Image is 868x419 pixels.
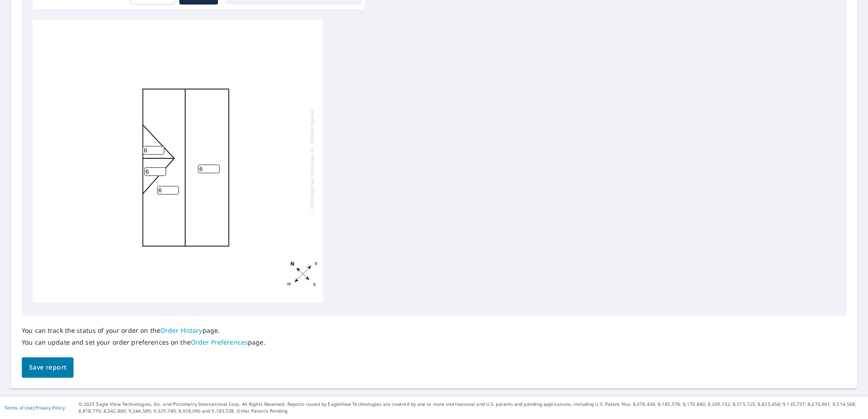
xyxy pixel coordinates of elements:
[35,404,65,411] a: Privacy Policy
[79,401,863,414] p: © 2025 Eagle View Technologies, Inc. and Pictometry International Corp. All Rights Reserved. Repo...
[29,362,66,373] span: Save report
[22,338,266,346] p: You can update and set your order preferences on the page.
[22,326,266,335] p: You can track the status of your order on the page.
[5,405,65,410] p: |
[191,338,248,346] a: Order Preferences
[160,326,202,335] a: Order History
[5,404,33,411] a: Terms of Use
[22,357,74,378] button: Save report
